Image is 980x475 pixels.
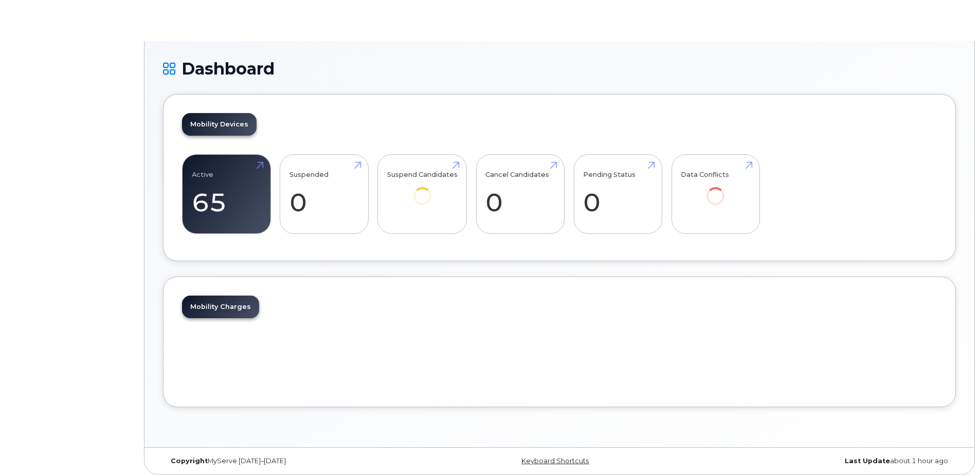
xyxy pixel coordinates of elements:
a: Active 65 [192,160,261,228]
strong: Last Update [845,457,890,465]
a: Suspend Candidates [387,160,458,220]
a: Keyboard Shortcuts [521,457,589,465]
a: Mobility Devices [182,113,257,136]
a: Data Conflicts [681,160,750,220]
div: MyServe [DATE]–[DATE] [163,457,427,465]
a: Cancel Candidates 0 [485,160,555,228]
a: Suspended 0 [289,160,359,228]
a: Mobility Charges [182,296,259,318]
div: about 1 hour ago [692,457,956,465]
a: Pending Status 0 [583,160,652,228]
h1: Dashboard [163,60,956,78]
strong: Copyright [171,457,208,465]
